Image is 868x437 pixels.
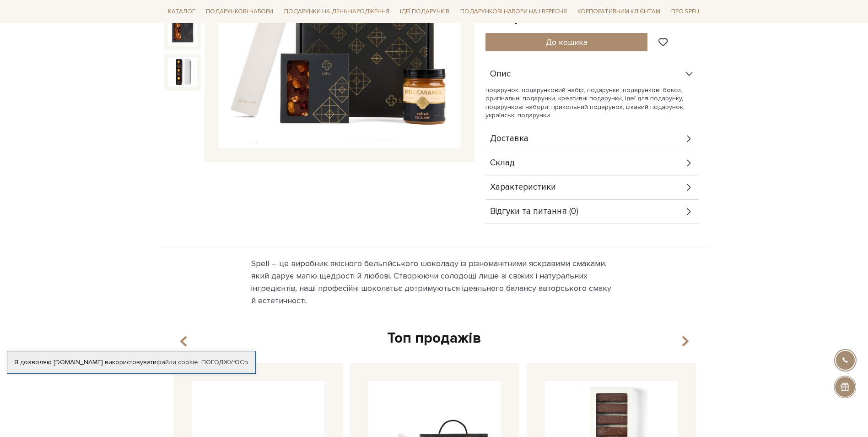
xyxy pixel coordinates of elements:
[490,135,528,143] span: Доставка
[546,37,588,47] span: До кошика
[7,358,255,366] div: Я дозволяю [DOMAIN_NAME] використовувати
[280,5,393,19] a: Подарунки на День народження
[202,5,277,19] a: Подарункові набори
[485,33,648,51] button: До кошика
[396,5,453,19] a: Ідеї подарунків
[490,70,511,78] span: Опис
[251,257,617,307] div: Spell – це виробник якісного бельгійського шоколаду із різноманітними яскравими смаками, який дар...
[668,5,704,19] a: Про Spell
[164,5,199,19] a: Каталог
[485,86,699,120] p: подарунок, подарунковий набір, подарунки, подарункові бокси, оригінальні подарунки, креативні под...
[168,57,197,87] img: Подарунок Солодке натхнення
[490,183,556,191] span: Характеристики
[490,208,578,216] span: Відгуки та питання (0)
[457,4,571,19] a: Подарункові набори на 1 Вересня
[490,159,515,167] span: Склад
[201,358,248,366] a: Погоджуюсь
[574,4,664,19] a: Корпоративним клієнтам
[170,329,699,348] div: Топ продажів
[168,17,197,46] img: Подарунок Солодке натхнення
[156,358,198,366] a: файли cookie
